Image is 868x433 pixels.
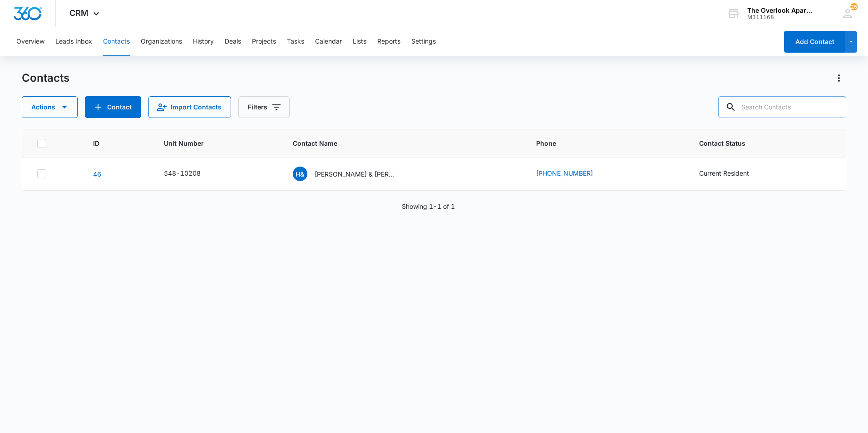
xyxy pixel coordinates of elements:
[93,170,101,178] a: Navigate to contact details page for Hannah & Jonathan Mogle
[832,71,846,85] button: Actions
[164,168,217,179] div: Unit Number - 548-10208 - Select to Edit Field
[699,168,765,179] div: Contact Status - Current Resident - Select to Edit Field
[164,168,201,178] div: 548-10208
[164,138,271,148] span: Unit Number
[747,7,814,14] div: account name
[22,71,69,85] h1: Contacts
[377,27,400,56] button: Reports
[55,27,92,56] button: Leads Inbox
[536,168,609,179] div: Phone - (417) 847-7571 - Select to Edit Field
[22,96,78,118] button: Actions
[536,168,593,178] a: [PHONE_NUMBER]
[16,27,44,56] button: Overview
[536,138,664,148] span: Phone
[85,96,141,118] button: Add Contact
[293,138,501,148] span: Contact Name
[93,138,129,148] span: ID
[402,202,455,211] p: Showing 1-1 of 1
[747,14,814,20] div: account id
[699,168,749,178] div: Current Resident
[141,27,182,56] button: Organizations
[252,27,276,56] button: Projects
[784,31,845,53] button: Add Contact
[287,27,304,56] button: Tasks
[315,27,342,56] button: Calendar
[148,96,231,118] button: Import Contacts
[353,27,366,56] button: Lists
[193,27,214,56] button: History
[225,27,241,56] button: Deals
[103,27,130,56] button: Contacts
[718,96,846,118] input: Search Contacts
[850,3,858,10] span: 25
[69,8,89,18] span: CRM
[699,138,818,148] span: Contact Status
[293,167,307,181] span: H&
[411,27,436,56] button: Settings
[293,167,413,181] div: Contact Name - Hannah & Jonathan Mogle - Select to Edit Field
[315,169,396,179] p: [PERSON_NAME] & [PERSON_NAME]
[238,96,290,118] button: Filters
[850,3,858,10] div: notifications count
